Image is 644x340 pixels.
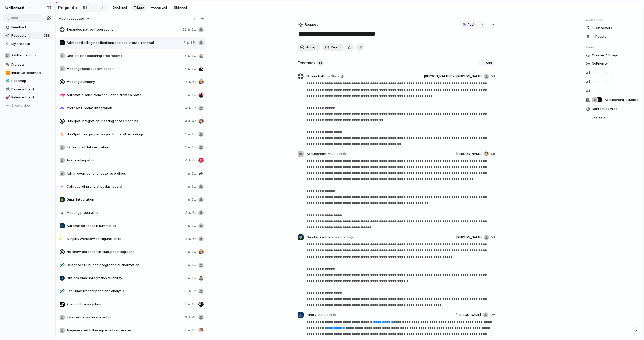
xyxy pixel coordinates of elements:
span: 7 [183,40,185,45]
a: My projects [3,40,53,48]
span: My projects [11,41,51,46]
button: Accept [298,44,320,51]
span: Create view [11,103,31,108]
span: Simplify workflow configuration UI [67,236,183,241]
a: Feedback [3,24,53,31]
h2: Requests [58,5,77,11]
span: 4 [184,132,187,137]
button: AskElephant [3,52,53,59]
a: Projects [3,61,53,68]
span: 1w [192,184,196,189]
span: 6 [185,53,187,58]
span: Created 15h ago [592,53,618,58]
span: Call recording analytics dashboard [67,184,182,189]
span: Admin override for private recordings [67,171,182,176]
span: 1w [192,328,196,333]
button: 🗺️ [5,78,10,83]
span: Most requested [59,16,84,21]
button: Add [478,60,495,67]
span: Shipped [174,5,187,10]
span: HubSpot integration: meeting notes mapping [67,119,183,124]
button: Push [460,21,478,28]
span: 4 [184,145,187,150]
span: 1w [490,312,495,317]
h2: Feedback [298,60,315,66]
span: No Product Area [592,106,617,112]
span: Real-time transcription and analysis [67,289,183,294]
span: Prompt library system [67,302,183,307]
span: 2 Customer s [592,26,612,31]
span: [PERSON_NAME] [456,151,482,156]
a: via Slack [325,73,345,79]
span: External data storage action [67,315,183,320]
span: Delivery Board [11,87,51,92]
a: via Slack [327,151,347,157]
a: via Slack [317,312,337,318]
div: 🛠️Delivery Board [3,86,53,93]
span: Requests [11,33,42,38]
span: No-show detection in HubSpot integration [67,249,182,254]
div: 🛠️ [5,86,9,92]
span: 5 [185,66,187,71]
span: Customers [586,17,638,22]
span: Add [486,61,492,66]
span: 4 [184,249,187,254]
span: Gmail integration [67,197,182,202]
span: 1w [192,302,196,307]
span: Asana integration [67,158,183,163]
span: Meeting recap customization [67,66,183,71]
span: via Slack [318,312,332,317]
span: 11 [317,60,324,66]
button: AskElephant [2,4,33,12]
span: Advanced billing notifications and opt-in auto-renewal [67,40,181,45]
span: Triage [134,5,144,10]
span: 5d [192,106,196,111]
span: 1w [192,145,196,150]
span: 4 [185,210,187,215]
button: 🚀 [5,95,10,100]
span: 6d [192,236,196,241]
span: Delegated HubSpot integration authorization [67,263,183,268]
span: 4d [192,119,196,124]
span: 1w [192,66,196,71]
span: AskElephant [11,53,31,58]
span: 1w [192,276,196,281]
button: Declined [110,4,129,11]
span: Microsoft Teams integration [67,106,183,111]
span: AskElephant [307,151,327,156]
span: Automatic sales form population from call data [67,93,183,98]
span: [PERSON_NAME] [456,235,482,240]
span: Feedback [11,25,51,30]
span: Release Board [11,95,51,100]
span: Projects [11,62,51,67]
a: 🟧Initiative Roadmap [3,69,53,77]
span: Expanded native integrations [67,27,181,32]
span: [PERSON_NAME] Del [PERSON_NAME] [424,74,482,79]
a: via Slack [334,234,354,240]
span: 6d [192,158,196,163]
span: 1w [192,132,196,137]
button: Shipped [171,4,189,11]
span: Accepted [151,5,167,10]
span: Automated handoff summaries [67,223,182,228]
span: 1w [192,249,196,254]
span: AskElephant [5,5,24,10]
span: 3 [185,315,187,320]
span: 4 [184,171,187,176]
button: 🟧 [5,70,10,75]
span: AI-generated follow-up email sequences [67,328,183,333]
span: 5d [491,151,495,156]
span: No Priority [592,61,608,67]
span: 3 [185,263,187,268]
span: 5 [185,79,187,84]
span: 1w [192,171,196,176]
span: Request [305,22,318,27]
span: 1w [192,223,196,228]
span: Fields [586,45,638,50]
span: One-on-one coaching prep reports [67,53,183,58]
span: Outlook email integration reliability [67,276,183,281]
button: Reject [323,44,344,51]
div: 🗺️ [5,78,9,84]
button: Triage [131,4,146,11]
